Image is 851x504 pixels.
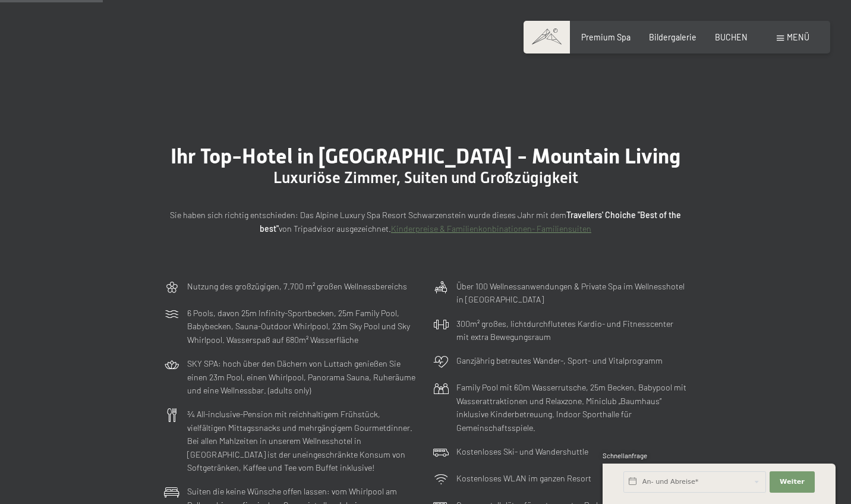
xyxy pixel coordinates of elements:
[649,32,696,42] a: Bildergalerie
[603,452,647,459] span: Schnellanfrage
[187,408,418,475] p: ¾ All-inclusive-Pension mit reichhaltigem Frühstück, vielfältigen Mittagssnacks und mehrgängigem ...
[164,209,687,235] p: Sie haben sich richtig entschieden: Das Alpine Luxury Spa Resort Schwarzenstein wurde dieses Jahr...
[581,32,631,42] a: Premium Spa
[456,381,687,434] p: Family Pool mit 60m Wasserrutsche, 25m Becken, Babypool mit Wasserattraktionen und Relaxzone. Min...
[391,223,591,234] a: Kinderpreise & Familienkonbinationen- Familiensuiten
[770,471,815,493] button: Weiter
[456,317,687,344] p: 300m² großes, lichtdurchflutetes Kardio- und Fitnesscenter mit extra Bewegungsraum
[456,445,588,459] p: Kostenloses Ski- und Wandershuttle
[456,472,591,486] p: Kostenloses WLAN im ganzen Resort
[456,280,687,307] p: Über 100 Wellnessanwendungen & Private Spa im Wellnesshotel in [GEOGRAPHIC_DATA]
[260,210,681,234] strong: Travellers' Choiche "Best of the best"
[787,32,809,42] span: Menü
[715,32,748,42] a: BUCHEN
[187,307,418,347] p: 6 Pools, davon 25m Infinity-Sportbecken, 25m Family Pool, Babybecken, Sauna-Outdoor Whirlpool, 23...
[273,169,578,187] span: Luxuriöse Zimmer, Suiten und Großzügigkeit
[187,357,418,398] p: SKY SPA: hoch über den Dächern von Luttach genießen Sie einen 23m Pool, einen Whirlpool, Panorama...
[780,477,805,487] span: Weiter
[171,144,680,168] span: Ihr Top-Hotel in [GEOGRAPHIC_DATA] - Mountain Living
[187,280,407,294] p: Nutzung des großzügigen, 7.700 m² großen Wellnessbereichs
[456,354,663,368] p: Ganzjährig betreutes Wander-, Sport- und Vitalprogramm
